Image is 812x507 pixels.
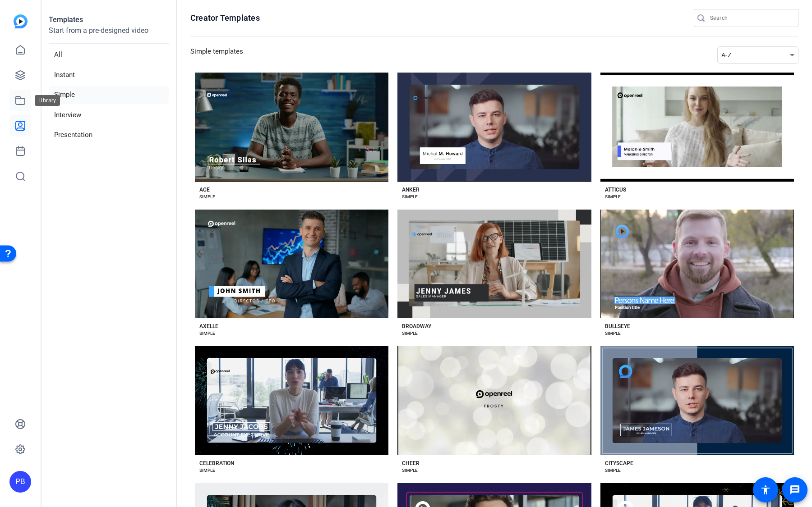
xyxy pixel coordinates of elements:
div: SIMPLE [402,467,418,474]
button: Template image [397,346,591,455]
img: blue-gradient.svg [14,14,28,28]
mat-icon: accessibility [760,484,771,495]
div: SIMPLE [605,193,621,201]
span: A-Z [721,51,731,59]
h1: Creator Templates [190,13,260,23]
div: SIMPLE [199,330,215,337]
button: Template image [397,210,591,319]
h3: Simple templates [190,46,243,64]
li: All [49,46,169,64]
li: Instant [49,66,169,84]
div: BROADWAY [402,323,431,330]
div: SIMPLE [402,193,418,201]
div: SIMPLE [402,330,418,337]
li: Presentation [49,126,169,144]
div: SIMPLE [605,330,621,337]
p: Start from a pre-designed video [49,25,169,44]
li: Interview [49,106,169,124]
strong: Templates [49,15,83,24]
button: Template image [397,73,591,182]
button: Template image [195,73,388,182]
div: ANKER [402,186,420,193]
input: Search [710,13,791,23]
button: Template image [600,210,794,319]
button: Template image [600,73,794,182]
div: CHEER [402,460,420,467]
div: SIMPLE [199,193,215,201]
mat-icon: message [789,484,800,495]
div: Library [35,95,60,106]
button: Template image [195,346,388,455]
div: AXELLE [199,323,218,330]
button: Template image [195,210,388,319]
li: Simple [49,86,169,104]
button: Template image [600,346,794,455]
div: CITYSCAPE [605,460,633,467]
div: SIMPLE [605,467,621,474]
div: ATTICUS [605,186,626,193]
div: ACE [199,186,210,193]
div: BULLSEYE [605,323,630,330]
div: PB [9,471,31,493]
div: SIMPLE [199,467,215,474]
div: CELEBRATION [199,460,234,467]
